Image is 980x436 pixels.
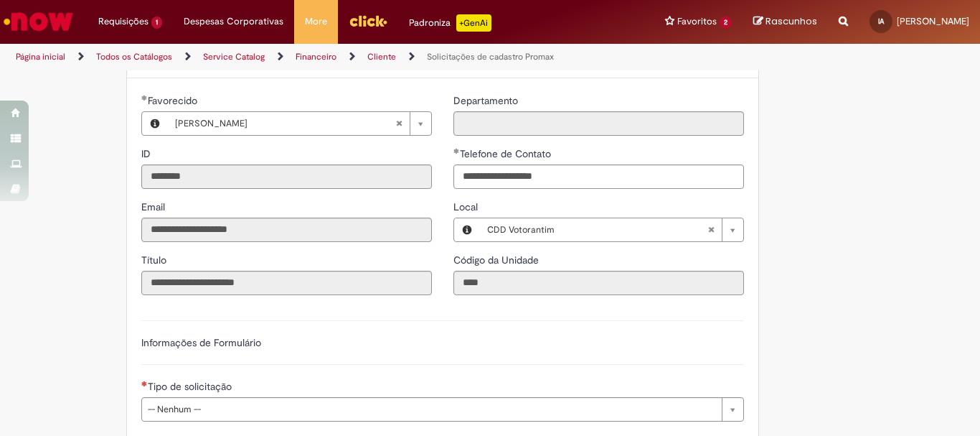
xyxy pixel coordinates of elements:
[453,148,460,154] span: Obrigatório Preenchido
[142,112,168,135] button: Favorecido, Visualizar este registro Isabella De Rosa Antonio
[184,14,283,29] span: Despesas Corporativas
[96,51,172,62] a: Todos os Catálogos
[765,14,817,28] span: Rascunhos
[453,271,744,295] input: Código da Unidade
[141,164,432,189] input: ID
[720,17,732,29] span: 2
[141,254,169,266] span: Somente leitura - Título
[141,200,168,214] label: Somente leitura - Email
[453,93,521,108] label: Somente leitura - Departamento
[16,51,65,62] a: Página inicial
[175,112,395,135] span: [PERSON_NAME]
[141,147,154,161] label: Somente leitura - ID
[487,218,707,241] span: CDD Votorantim
[367,51,396,62] a: Cliente
[141,271,432,295] input: Título
[168,112,431,135] a: [PERSON_NAME]Limpar campo Favorecido
[296,51,336,62] a: Financeiro
[141,336,261,349] label: Informações de Formulário
[480,218,743,241] a: CDD VotorantimLimpar campo Local
[453,254,542,266] span: Somente leitura - Código da Unidade
[878,17,884,26] span: IA
[349,10,387,32] img: click_logo_yellow_360x200.png
[151,17,162,29] span: 1
[453,94,521,107] span: Somente leitura - Departamento
[203,51,265,62] a: Service Catalog
[454,218,480,241] button: Local, Visualizar este registro CDD Votorantim
[453,164,744,189] input: Telefone de Contato
[305,14,327,29] span: More
[141,95,148,101] span: Obrigatório Preenchido
[460,147,554,160] span: Telefone de Contato
[456,14,491,32] p: +GenAi
[453,111,744,136] input: Departamento
[11,44,643,70] ul: Trilhas de página
[148,94,200,107] span: Necessários - Favorecido
[427,51,554,62] a: Solicitações de cadastro Promax
[141,218,432,242] input: Email
[141,200,168,213] span: Somente leitura - Email
[141,253,169,267] label: Somente leitura - Título
[453,253,542,267] label: Somente leitura - Código da Unidade
[409,14,491,32] div: Padroniza
[388,112,410,135] abbr: Limpar campo Favorecido
[98,14,149,29] span: Requisições
[148,380,235,393] span: Tipo de solicitação
[141,381,148,386] span: Necessários
[700,218,722,241] abbr: Limpar campo Local
[677,14,717,29] span: Favoritos
[897,15,969,27] span: [PERSON_NAME]
[148,398,715,421] span: -- Nenhum --
[753,15,817,29] a: Rascunhos
[1,7,75,36] img: ServiceNow
[453,200,481,213] span: Local
[141,147,154,160] span: Somente leitura - ID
